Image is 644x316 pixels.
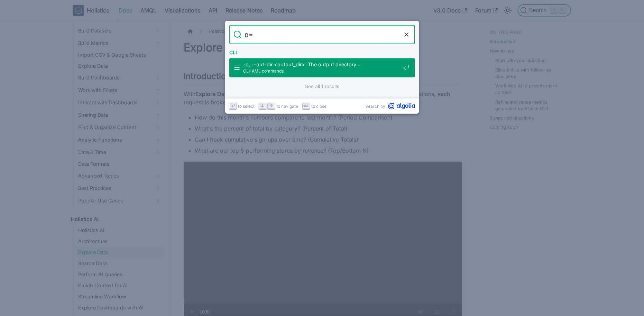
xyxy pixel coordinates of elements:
[246,61,249,67] mark: o
[238,103,255,109] span: to select
[230,103,236,108] svg: Enter key
[242,25,402,44] input: Search docs
[402,30,411,39] button: Clear the query
[229,58,415,77] a: -o, --out-dir <output_dir>: The output directory …CLI: AML commands
[243,68,400,74] span: CLI: AML commands
[243,61,400,68] span: - , --out-dir <output_dir>: The output directory …
[269,103,274,108] svg: Arrow up
[303,103,309,108] svg: Escape key
[276,103,298,109] span: to navigate
[365,103,385,109] span: Search by
[228,44,416,58] div: CLI
[311,103,326,109] span: to close
[365,103,415,109] a: Search byAlgolia
[388,103,415,109] svg: Algolia
[260,103,265,108] svg: Arrow down
[305,83,339,90] a: See all 1 results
